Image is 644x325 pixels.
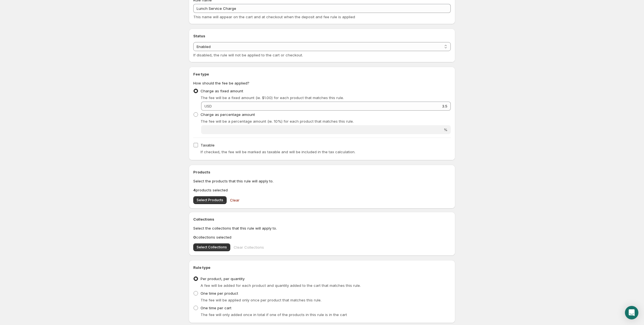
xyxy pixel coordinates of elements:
[193,243,230,251] button: Select Collections
[444,127,447,132] span: %
[625,306,638,319] div: Open Intercom Messenger
[193,15,355,19] span: This name will appear on the cart and at checkout when the deposit and fee rule is applied
[193,225,451,231] p: Select the collections that this rule will apply to.
[201,312,347,317] span: The fee will only added once in total if one of the products in this rule is in the cart
[193,53,303,57] span: If disabled, the rule will not be applied to the cart or checkout.
[197,245,227,250] span: Select Collections
[201,89,243,93] span: Charge as fixed amount
[193,71,451,77] h2: Fee type
[193,188,196,192] b: 4
[201,283,361,288] span: A fee will be added for each product and quantity added to the cart that matches this rule.
[193,81,249,85] span: How should the fee be applied?
[201,291,238,296] span: One time per product
[193,196,227,204] button: Select Products
[193,216,451,222] h2: Collections
[201,118,451,124] p: The fee will be a percentage amount (ie. 10%) for each product that matches this rule.
[230,197,240,203] span: Clear
[193,169,451,175] h2: Products
[193,178,451,184] p: Select the products that this rule will apply to.
[193,234,451,240] p: collections selected
[201,276,245,281] span: Per product, per quantity
[227,194,243,206] button: Clear
[201,150,355,154] span: If checked, the fee will be marked as taxable and will be included in the tax calculation.
[201,143,215,147] span: Taxable
[201,95,344,100] span: The fee will be a fixed amount (ie. $1.00) for each product that matches this rule.
[201,112,255,117] span: Charge as percentage amount
[193,33,451,39] h2: Status
[197,198,223,202] span: Select Products
[193,265,451,270] h2: Rule type
[204,104,212,108] span: USD
[201,298,321,302] span: The fee will be applied only once per product that matches this rule.
[193,235,196,239] b: 0
[193,187,451,193] p: products selected
[201,306,231,310] span: One time per cart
